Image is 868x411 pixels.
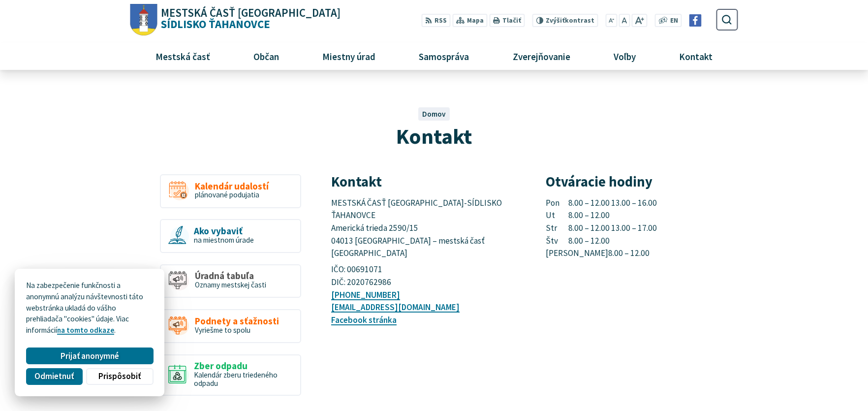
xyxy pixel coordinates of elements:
span: Tlačiť [502,17,521,25]
a: Kalendár udalostí plánované podujatia [160,174,301,208]
span: Podnety a sťažnosti [195,316,279,326]
span: Voľby [610,43,639,69]
span: [PERSON_NAME] [546,247,608,260]
span: Mestská časť [GEOGRAPHIC_DATA] [161,7,341,19]
h3: Otváracie hodiny [546,174,738,190]
img: Prejsť na Facebook stránku [689,14,702,27]
span: Miestny úrad [319,43,379,69]
button: Prijať anonymné [26,348,153,364]
span: na miestnom úrade [194,235,254,245]
button: Tlačiť [489,14,525,27]
span: EN [670,16,678,26]
span: kontrast [546,17,594,25]
h3: Kontakt [331,174,523,190]
span: Pon [546,197,568,210]
p: 8.00 – 12.00 13.00 – 16.00 8.00 – 12.00 8.00 – 12.00 13.00 – 17.00 8.00 – 12.00 8.00 – 12.00 [546,197,738,260]
a: Logo Sídlisko Ťahanovce, prejsť na domovskú stránku. [130,4,340,36]
a: Facebook stránka [331,315,397,325]
a: Mapa [452,14,487,27]
span: Vyriešme to spolu [195,325,250,335]
button: Zväčšiť veľkosť písma [632,14,647,27]
a: Miestny úrad [305,43,394,69]
a: Podnety a sťažnosti Vyriešme to spolu [160,309,301,343]
span: Sídlisko Ťahanovce [157,7,341,30]
span: Samospráva [415,43,473,69]
span: Kontakt [396,123,472,150]
span: Zvýšiť [546,16,565,25]
span: Občan [250,43,283,69]
a: [EMAIL_ADDRESS][DOMAIN_NAME] [331,302,460,313]
button: Zvýšiťkontrast [532,14,598,27]
a: Voľby [595,43,653,69]
span: Prispôsobiť [98,371,141,381]
a: Mestská časť [138,43,228,69]
button: Prispôsobiť [86,368,153,385]
span: Prijať anonymné [61,351,119,361]
span: Ako vybaviť [194,226,254,236]
a: Ako vybaviť na miestnom úrade [160,219,301,253]
img: Prejsť na domovskú stránku [130,4,157,36]
a: RSS [421,14,450,27]
span: Úradná tabuľa [195,271,266,281]
span: RSS [434,16,447,26]
span: Zber odpadu [194,361,293,371]
span: plánované podujatia [195,190,259,199]
span: Ut [546,209,568,222]
a: [PHONE_NUMBER] [331,289,400,300]
a: Kontakt [661,43,730,69]
a: EN [667,16,681,26]
button: Odmietnuť [26,368,82,385]
span: Odmietnuť [34,371,74,381]
a: na tomto odkaze [57,325,114,335]
span: Kalendár udalostí [195,181,269,191]
button: Nastaviť pôvodnú veľkosť písma [619,14,630,27]
p: Na zabezpečenie funkčnosti a anonymnú analýzu návštevnosti táto webstránka ukladá do vášho prehli... [26,280,153,336]
span: Zverejňovanie [509,43,574,69]
span: Str [546,222,568,235]
p: IČO: 00691071 DIČ: 2020762986 [331,263,523,288]
button: Zmenšiť veľkosť písma [605,14,617,27]
a: Zverejňovanie [495,43,588,69]
a: Občan [236,43,297,69]
span: Kalendár zberu triedeného odpadu [194,370,278,388]
a: Zber odpadu Kalendár zberu triedeného odpadu [160,354,301,396]
span: Štv [546,235,568,248]
a: Domov [422,109,446,119]
a: Samospráva [401,43,487,69]
span: Mestská časť [152,43,214,69]
span: Oznamy mestskej časti [195,280,266,289]
span: Kontakt [675,43,716,69]
span: MESTSKÁ ČASŤ [GEOGRAPHIC_DATA]-SÍDLISKO ŤAHANOVCE Americká trieda 2590/15 04013 [GEOGRAPHIC_DATA]... [331,197,503,259]
span: Mapa [467,16,484,26]
a: Úradná tabuľa Oznamy mestskej časti [160,264,301,298]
